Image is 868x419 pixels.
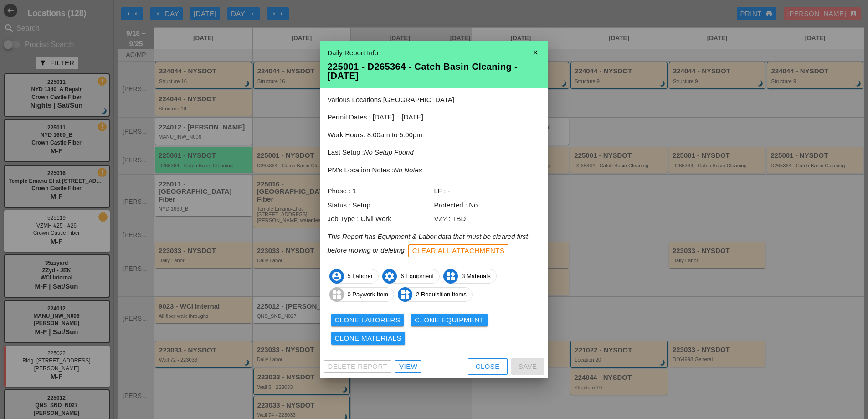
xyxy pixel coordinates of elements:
[395,360,421,373] a: View
[328,214,434,224] div: Job Type : Civil Work
[330,269,379,284] span: 5 Laborer
[328,233,528,254] i: This Report has Equipment & Labor data that must be cleared first before moving or deleting
[328,165,541,176] p: PM's Location Notes :
[328,186,434,197] div: Phase : 1
[335,315,401,326] div: Clone Laborers
[476,362,500,372] div: Close
[364,148,414,156] i: No Setup Found
[434,214,541,224] div: VZ? : TBD
[411,314,488,326] button: Clone Equipment
[526,43,544,62] i: close
[328,130,541,140] p: Work Hours: 8:00am to 5:00pm
[443,269,458,284] i: widgets
[398,287,472,302] span: 2 Requisition Items
[328,112,541,123] p: Permit Dates : [DATE] – [DATE]
[394,166,422,174] i: No Notes
[415,315,484,326] div: Clone Equipment
[382,269,397,284] i: settings
[399,362,417,372] div: View
[468,358,508,375] button: Close
[331,314,404,326] button: Clone Laborers
[328,48,541,58] div: Daily Report Info
[328,200,434,211] div: Status : Setup
[434,200,541,211] div: Protected : No
[328,62,541,80] div: 225001 - D265364 - Catch Basin Cleaning - [DATE]
[434,186,541,197] div: LF : -
[383,269,439,284] span: 6 Equipment
[328,147,541,158] p: Last Setup :
[328,95,541,105] p: Various Locations [GEOGRAPHIC_DATA]
[331,332,406,345] button: Clone Materials
[329,269,344,284] i: account_circle
[408,244,509,257] button: Clear All Attachments
[330,287,394,302] span: 0 Paywork Item
[335,333,402,344] div: Clone Materials
[398,287,412,302] i: widgets
[444,269,496,284] span: 3 Materials
[329,287,344,302] i: widgets
[412,246,505,256] div: Clear All Attachments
